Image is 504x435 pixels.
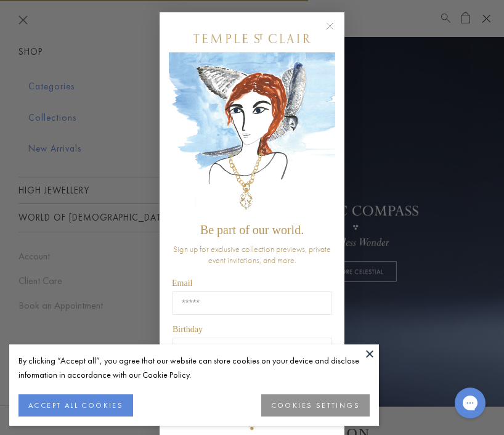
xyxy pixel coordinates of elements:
[172,278,192,288] span: Email
[18,394,133,417] button: ACCEPT ALL COOKIES
[173,291,331,315] input: Email
[18,354,370,382] div: By clicking “Accept all”, you agree that our website can store cookies on your device and disclos...
[173,325,203,334] span: Birthday
[449,383,492,423] iframe: Gorgias live chat messenger
[169,52,335,217] img: c4a9eb12-d91a-4d4a-8ee0-386386f4f338.jpeg
[173,243,331,266] span: Sign up for exclusive collection previews, private event invitations, and more.
[328,25,344,40] button: Close dialog
[193,34,311,43] img: Temple St. Clair
[261,394,370,417] button: COOKIES SETTINGS
[200,223,304,237] span: Be part of our world.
